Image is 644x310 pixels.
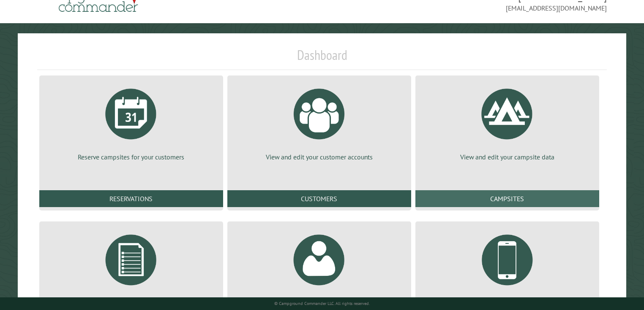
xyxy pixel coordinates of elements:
[426,152,589,162] p: View and edit your campsite data
[426,228,589,307] a: Manage customer communications
[237,228,401,307] a: View and edit your Campground Commander account
[39,190,223,207] a: Reservations
[426,82,589,162] a: View and edit your campsite data
[415,190,599,207] a: Campsites
[49,228,213,307] a: Generate reports about your campground
[274,301,370,306] small: © Campground Commander LLC. All rights reserved.
[237,152,401,162] p: View and edit your customer accounts
[49,152,213,162] p: Reserve campsites for your customers
[37,47,607,70] h1: Dashboard
[227,190,411,207] a: Customers
[49,82,213,162] a: Reserve campsites for your customers
[237,82,401,162] a: View and edit your customer accounts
